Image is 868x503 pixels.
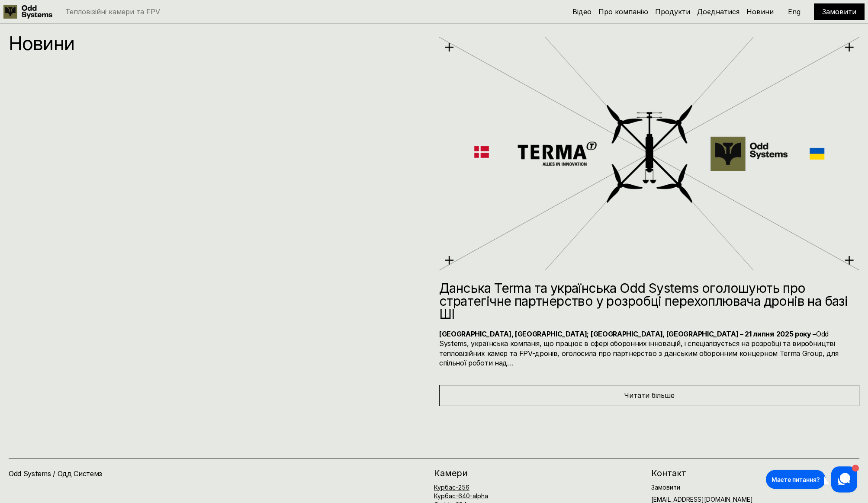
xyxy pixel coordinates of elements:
a: Про компанію [598,7,648,16]
strong: [GEOGRAPHIC_DATA], [GEOGRAPHIC_DATA]; [GEOGRAPHIC_DATA], [GEOGRAPHIC_DATA] – 21 липня [439,330,774,338]
p: Eng [788,8,800,15]
h2: Камери [434,469,643,477]
a: Замовити [651,484,680,491]
h2: Контакт [651,469,860,477]
a: Доєднатися [697,7,739,16]
p: Новини [9,35,429,52]
a: Відео [572,7,592,16]
a: Данська Terma та українська Odd Systems оголошують про стратегічне партнерство у розробці перехоп... [439,35,859,406]
h4: Odd Systems / Одд Системз [9,469,205,478]
h6: [EMAIL_ADDRESS][DOMAIN_NAME] [651,484,753,503]
strong: 2025 року – [776,330,816,338]
a: Новини [746,7,774,16]
a: Продукти [655,7,690,16]
h2: Данська Terma та українська Odd Systems оголошують про стратегічне партнерство у розробці перехоп... [439,282,859,320]
h4: Odd Systems, українська компанія, що працює в сфері оборонних інновацій, і спеціалізується на роз... [439,329,859,368]
a: Курбас-640-alpha [434,492,488,500]
a: Курбас-256 [434,484,469,491]
span: Читати більше [624,391,675,400]
p: Тепловізійні камери та FPV [65,8,160,15]
a: Замовити [822,7,856,16]
iframe: HelpCrunch [764,464,859,494]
